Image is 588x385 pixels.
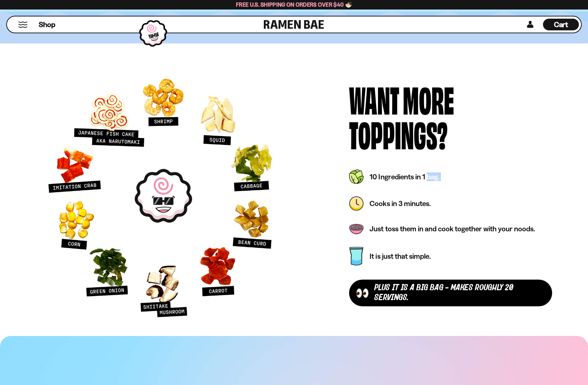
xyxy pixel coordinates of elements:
span: Free U.S. Shipping on Orders over $40 🍜 [236,1,352,8]
div: plus It is a Big Bag - makes roughly 20 servings. [374,283,544,303]
div: Cooks in 3 minutes. [370,199,434,208]
div: Want [349,81,399,116]
div: 10 Ingredients in 1 bag. [370,173,443,181]
span: Cart [554,20,568,29]
a: Shop [39,19,55,30]
button: Mobile Menu Trigger [18,22,28,28]
div: Toppings? [349,116,447,151]
div: Just toss them in and cook together with your noods. [370,225,539,233]
div: It is just that simple. [370,252,434,260]
span: Shop [39,20,55,30]
div: Cart [543,16,579,33]
div: More [403,81,454,116]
